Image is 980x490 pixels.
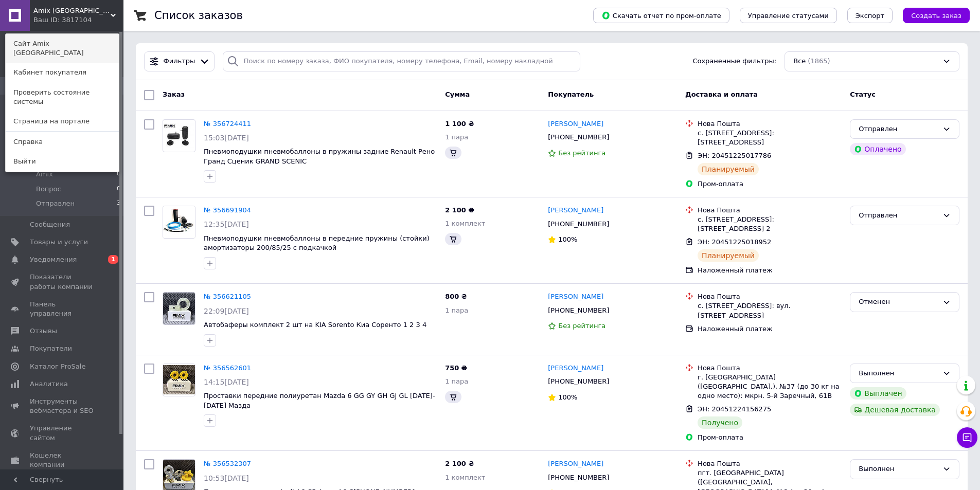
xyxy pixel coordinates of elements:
[204,134,249,142] span: 15:03[DATE]
[163,119,195,152] a: Фото товару
[445,206,474,214] span: 2 100 ₴
[117,185,120,194] span: 0
[163,292,195,325] a: Фото товару
[204,220,249,228] span: 12:35[DATE]
[698,206,842,215] div: Нова Пошта
[163,90,185,98] span: Заказ
[30,397,95,415] span: Инструменты вебмастера и SEO
[30,238,88,247] span: Товары и услуги
[204,378,249,386] span: 14:15[DATE]
[698,324,842,334] div: Наложенный платеж
[850,90,876,98] span: Статус
[30,379,68,389] span: Аналитика
[36,170,53,179] span: Amix
[698,152,771,159] span: ЭН: 20451225017786
[6,83,119,112] a: Проверить состояние системы
[30,326,57,336] span: Отзывы
[445,133,468,141] span: 1 пара
[163,206,195,238] img: Фото товару
[548,90,594,98] span: Покупатель
[204,460,251,467] a: № 356532307
[548,459,603,469] a: [PERSON_NAME]
[204,293,251,300] a: № 356621105
[204,474,249,482] span: 10:53[DATE]
[558,235,577,243] span: 100%
[548,292,603,302] a: [PERSON_NAME]
[957,427,977,448] button: Чат с покупателем
[6,132,119,152] a: Справка
[546,217,611,231] div: [PHONE_NUMBER]
[692,57,776,66] span: Сохраненные фильтры:
[698,459,842,468] div: Нова Пошта
[859,297,938,307] div: Отменен
[33,15,77,25] div: Ваш ID: 3817104
[850,404,940,416] div: Дешевая доставка
[445,377,468,385] span: 1 пара
[163,293,195,324] img: Фото товару
[847,8,893,23] button: Экспорт
[546,471,611,484] div: [PHONE_NUMBER]
[698,266,842,275] div: Наложенный платеж
[698,238,771,246] span: ЭН: 20451225018952
[204,120,251,128] a: № 356724411
[36,185,61,194] span: Вопрос
[698,163,759,175] div: Планируемый
[223,51,581,71] input: Поиск по номеру заказа, ФИО покупателя, номеру телефона, Email, номеру накладной
[850,387,906,400] div: Выплачен
[33,6,111,15] span: Amix Ukraine
[30,273,95,291] span: Показатели работы компании
[30,424,95,442] span: Управление сайтом
[204,392,435,409] a: Проставки передние полиуретан Mazda 6 GG GY GH GJ GL [DATE]-[DATE] Мазда
[163,123,195,148] img: Фото товару
[445,364,467,372] span: 750 ₴
[164,57,195,66] span: Фильтры
[154,9,243,22] h1: Список заказов
[445,220,485,227] span: 1 комплект
[117,170,120,179] span: 0
[117,199,120,208] span: 3
[903,8,970,23] button: Создать заказ
[859,368,938,379] div: Выполнен
[548,119,603,129] a: [PERSON_NAME]
[698,416,742,429] div: Получено
[859,210,938,221] div: Отправлен
[698,179,842,189] div: Пром-оплата
[698,119,842,129] div: Нова Пошта
[698,215,842,233] div: с. [STREET_ADDRESS]: [STREET_ADDRESS] 2
[204,321,426,329] a: Автобаферы комплект 2 шт на KIA Sorento Киа Соренто 1 2 3 4
[698,405,771,413] span: ЭН: 20451224156275
[546,375,611,388] div: [PHONE_NUMBER]
[859,464,938,475] div: Выполнен
[163,364,195,396] a: Фото товару
[698,364,842,373] div: Нова Пошта
[748,12,829,20] span: Управление статусами
[546,304,611,317] div: [PHONE_NUMBER]
[30,255,77,264] span: Уведомления
[30,344,72,353] span: Покупатели
[30,220,70,229] span: Сообщения
[856,12,884,20] span: Экспорт
[163,206,195,239] a: Фото товару
[445,460,474,467] span: 2 100 ₴
[445,293,467,300] span: 800 ₴
[558,393,577,401] span: 100%
[893,11,970,19] a: Создать заказ
[698,433,842,442] div: Пром-оплата
[204,206,251,214] a: № 356691904
[850,143,905,155] div: Оплачено
[204,234,430,252] a: Пневмоподушки пневмобаллоны в передние пружины (стойки) амортизаторы 200/85/25 с подкачкой
[911,12,961,20] span: Создать заказ
[204,364,251,372] a: № 356562601
[740,8,837,23] button: Управление статусами
[548,364,603,373] a: [PERSON_NAME]
[859,124,938,135] div: Отправлен
[546,131,611,144] div: [PHONE_NUMBER]
[445,90,470,98] span: Сумма
[6,63,119,82] a: Кабинет покупателя
[558,149,605,157] span: Без рейтинга
[685,90,758,98] span: Доставка и оплата
[30,362,85,371] span: Каталог ProSale
[808,57,830,65] span: (1865)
